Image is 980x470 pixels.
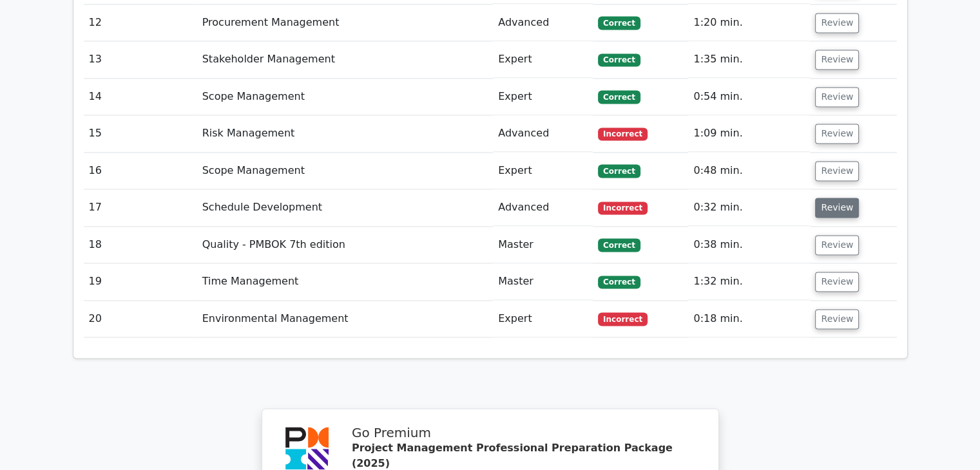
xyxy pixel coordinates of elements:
td: Advanced [493,5,593,41]
span: Correct [598,164,640,177]
button: Review [815,309,859,329]
td: Expert [493,301,593,337]
span: Correct [598,16,640,29]
td: Advanced [493,189,593,226]
td: 1:32 min. [688,263,810,300]
span: Incorrect [598,202,648,214]
span: Incorrect [598,312,648,325]
td: Risk Management [197,115,494,152]
td: 20 [84,301,197,337]
span: Correct [598,53,640,66]
td: 14 [84,79,197,115]
td: Master [493,227,593,263]
span: Correct [598,238,640,251]
td: Quality - PMBOK 7th edition [197,227,494,263]
td: Expert [493,79,593,115]
span: Correct [598,90,640,103]
td: 15 [84,115,197,152]
button: Review [815,235,859,255]
td: 19 [84,263,197,300]
td: Expert [493,41,593,78]
span: Correct [598,276,640,288]
td: Procurement Management [197,5,494,41]
td: 16 [84,153,197,189]
td: 1:09 min. [688,115,810,152]
td: Environmental Management [197,301,494,337]
button: Review [815,13,859,33]
td: 13 [84,41,197,78]
span: Incorrect [598,127,648,140]
button: Review [815,161,859,181]
td: Scope Management [197,153,494,189]
button: Review [815,50,859,70]
button: Review [815,198,859,218]
td: 18 [84,227,197,263]
td: Master [493,263,593,300]
td: 0:54 min. [688,79,810,115]
td: Scope Management [197,79,494,115]
td: Stakeholder Management [197,41,494,78]
button: Review [815,272,859,292]
td: Time Management [197,263,494,300]
td: 0:48 min. [688,153,810,189]
td: 0:32 min. [688,189,810,226]
td: 0:18 min. [688,301,810,337]
button: Review [815,124,859,144]
td: 17 [84,189,197,226]
td: Advanced [493,115,593,152]
td: 1:35 min. [688,41,810,78]
td: 1:20 min. [688,5,810,41]
button: Review [815,87,859,107]
td: Expert [493,153,593,189]
td: Schedule Development [197,189,494,226]
td: 12 [84,5,197,41]
td: 0:38 min. [688,227,810,263]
